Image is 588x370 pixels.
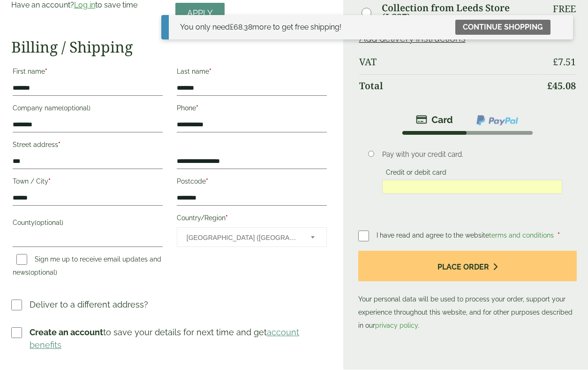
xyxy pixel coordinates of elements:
span: (optional) [29,269,57,276]
a: Apply [175,3,225,23]
abbr: required [558,231,560,239]
th: VAT [359,51,541,73]
abbr: required [196,104,198,112]
span: £ [230,23,234,31]
a: privacy policy [375,322,418,329]
span: Country/Region [177,227,327,247]
label: Street address [13,138,163,154]
span: I have read and agree to the website [377,231,556,239]
p: Free [553,3,576,15]
p: Pay with your credit card. [382,149,562,160]
label: Company name [13,101,163,117]
img: ppcp-gateway.png [475,114,519,126]
label: First name [13,65,163,81]
span: Apply [187,8,213,18]
h2: Billing / Shipping [11,38,328,56]
label: Town / City [13,175,163,191]
div: You only need more to get free shipping! [180,22,341,33]
a: Log in [74,0,95,9]
p: to save your details for next time and get [30,326,328,351]
p: Deliver to a different address? [30,298,148,311]
span: (optional) [62,104,90,112]
abbr: required [209,68,211,75]
a: terms and conditions [489,231,554,239]
p: Your personal data will be used to process your order, support your experience throughout this we... [358,251,577,332]
abbr: required [45,68,47,75]
label: Sign me up to receive email updates and news [13,255,161,279]
th: Total [359,74,541,97]
bdi: 7.51 [553,55,576,68]
iframe: Secure card payment input frame [385,183,559,191]
strong: Create an account [30,327,103,337]
bdi: 45.08 [547,79,576,92]
label: Collection from Leeds Store (LS27) [382,3,541,22]
abbr: required [48,177,51,185]
span: (optional) [35,219,63,226]
label: Last name [177,65,327,81]
img: stripe.png [416,114,453,125]
span: 68.38 [230,23,252,31]
label: Phone [177,101,327,117]
label: Credit or debit card [382,169,450,179]
a: Continue shopping [455,20,550,35]
input: Sign me up to receive email updates and news(optional) [16,254,27,265]
abbr: required [206,177,208,185]
abbr: required [226,214,228,222]
label: Postcode [177,175,327,191]
button: Place order [358,251,577,281]
span: £ [553,55,558,68]
span: United Kingdom (UK) [187,228,298,247]
abbr: required [58,141,60,148]
label: County [13,216,163,232]
span: £ [547,79,552,92]
label: Country/Region [177,211,327,227]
